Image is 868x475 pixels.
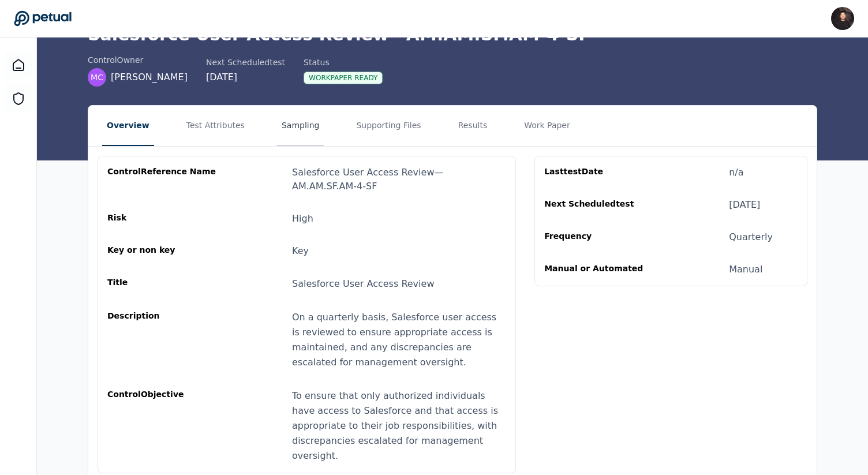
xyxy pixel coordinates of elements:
div: Risk [107,212,218,226]
div: [DATE] [729,198,760,212]
div: Last test Date [544,166,655,179]
button: Results [454,106,492,146]
div: control Owner [88,54,188,66]
div: Description [107,310,218,370]
div: Quarterly [729,230,773,244]
span: MC [91,72,103,83]
div: Next Scheduled test [206,57,285,68]
div: Salesforce User Access Review — AM.AM.SF.AM-4-SF [292,166,506,193]
div: High [292,212,313,226]
div: Workpaper Ready [304,72,383,84]
div: Manual [729,263,762,276]
button: Overview [102,106,154,146]
a: Dashboard [5,51,32,79]
div: Title [107,276,218,291]
div: Next Scheduled test [544,198,655,212]
span: [PERSON_NAME] [111,70,188,84]
button: Supporting Files [351,106,425,146]
span: Salesforce User Access Review [292,278,434,289]
div: control Objective [107,388,218,463]
button: Work Paper [519,106,575,146]
div: Key or non key [107,244,218,258]
a: Go to Dashboard [14,10,72,27]
div: To ensure that only authorized individuals have access to Salesforce and that access is appropria... [292,388,506,463]
div: n/a [729,166,743,179]
div: Key [292,244,309,258]
div: Manual or Automated [544,263,655,276]
img: James Lee [831,7,854,30]
div: Frequency [544,230,655,244]
div: Status [304,57,383,68]
a: SOC [5,85,32,113]
button: Sampling [277,106,324,146]
div: control Reference Name [107,166,218,193]
div: [DATE] [206,70,285,84]
nav: Tabs [88,106,817,146]
button: Test Attributes [182,106,249,146]
div: On a quarterly basis, Salesforce user access is reviewed to ensure appropriate access is maintain... [292,310,506,370]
